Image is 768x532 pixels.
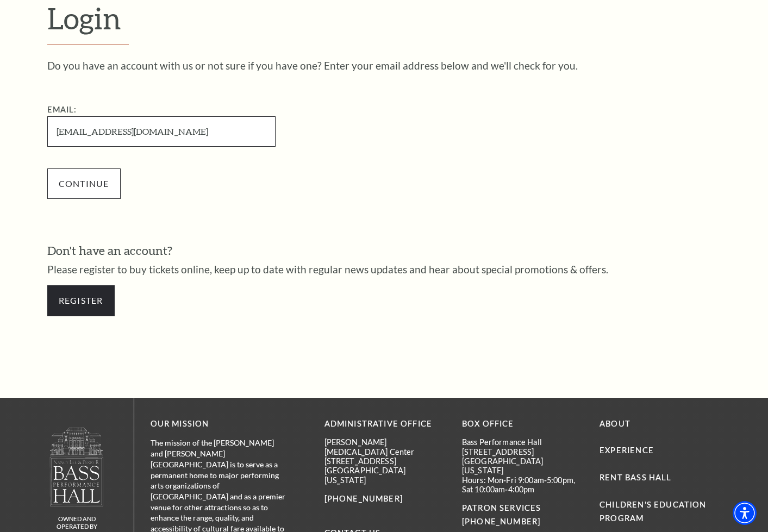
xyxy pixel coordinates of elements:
input: Required [47,116,276,146]
p: [PERSON_NAME][MEDICAL_DATA] Center [324,437,446,456]
p: PATRON SERVICES [PHONE_NUMBER] [462,502,583,529]
label: Email: [47,105,77,114]
p: OUR MISSION [151,417,286,431]
p: [GEOGRAPHIC_DATA][US_STATE] [324,466,446,485]
p: Do you have an account with us or not sure if you have one? Enter your email address below and we... [47,60,721,71]
p: Bass Performance Hall [462,437,583,447]
a: Register [47,285,115,316]
a: Experience [600,446,654,455]
img: owned and operated by Performing Arts Fort Worth, A NOT-FOR-PROFIT 501(C)3 ORGANIZATION [49,427,104,506]
span: Login [47,1,121,35]
div: Accessibility Menu [733,501,757,525]
p: Please register to buy tickets online, keep up to date with regular news updates and hear about s... [47,264,721,274]
p: [PHONE_NUMBER] [324,492,446,506]
input: Submit button [47,168,121,199]
p: [GEOGRAPHIC_DATA][US_STATE] [462,456,583,475]
p: [STREET_ADDRESS] [462,447,583,456]
a: Rent Bass Hall [600,473,671,482]
p: Hours: Mon-Fri 9:00am-5:00pm, Sat 10:00am-4:00pm [462,475,583,495]
a: Children's Education Program [600,500,706,523]
p: Administrative Office [324,417,446,431]
a: About [600,419,630,428]
p: [STREET_ADDRESS] [324,456,446,466]
h3: Don't have an account? [47,242,721,259]
p: BOX OFFICE [462,417,583,431]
